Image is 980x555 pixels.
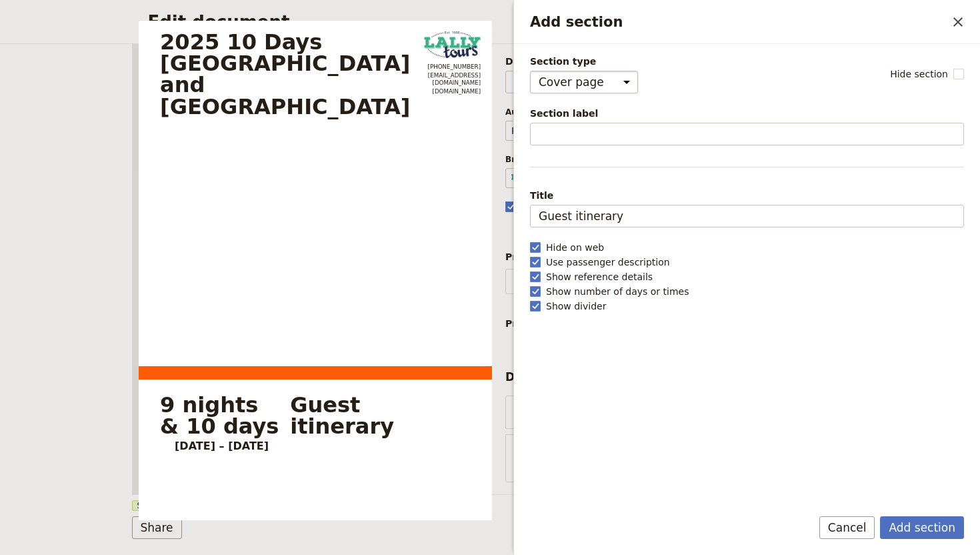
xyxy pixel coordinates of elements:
[148,12,813,32] h2: Edit document
[546,255,670,269] span: Use passenger description
[530,205,964,227] input: Title
[890,67,948,81] span: Hide section
[59,304,542,382] span: Once we have picked the group up in [GEOGRAPHIC_DATA], we will be eaving the historic city of, yo...
[880,516,964,539] button: Add section
[67,426,167,447] h3: [GEOGRAPHIC_DATA] Pick-Ups
[132,516,182,539] button: Share
[530,55,638,68] span: Section type
[48,228,75,241] span: Day 1
[471,228,558,249] div: Accommodation:
[546,285,689,298] span: Show number of days or times
[546,241,604,254] span: Hide on web
[530,12,947,32] h2: Add section
[505,107,579,118] span: Audience
[505,369,627,385] div: Document sections
[68,106,126,117] span: Download PDF
[119,229,151,240] span: [DATE]
[175,440,269,453] span: [DATE] – [DATE]
[48,243,375,280] span: Day 1 -​ Tour begins! [GEOGRAPHIC_DATA] Pick-​Ups and [GEOGRAPHIC_DATA]
[663,16,719,43] img: Lally Tours logo
[160,31,410,117] h1: 2025 10 Days [GEOGRAPHIC_DATA] and [GEOGRAPHIC_DATA]
[663,100,784,113] a: lallytours.com
[679,55,764,68] span: [PHONE_NUMBER]
[530,107,964,120] span: Section label
[424,31,480,58] img: Lally Tours logo
[663,55,784,68] a: +353(0)91 562905
[679,71,784,97] span: [EMAIL_ADDRESS][DOMAIN_NAME]
[546,270,653,284] span: Show reference details
[663,71,784,97] a: hello@lallytours.com
[48,103,135,119] button: ​Download PDF
[505,154,831,165] span: Brand
[505,250,601,263] span: Primary actions
[424,72,480,86] a: hello@lallytours.com
[622,436,704,455] button: Day 8 • [DATE]
[947,11,969,33] button: Close drawer
[424,88,480,95] a: https://lallytours.com
[132,500,219,511] span: Shared until
[505,55,831,68] span: Document name
[546,300,606,313] span: Show divider
[679,100,757,113] span: [DOMAIN_NAME]
[290,394,471,436] div: Guest itinerary
[530,71,638,93] select: Section type
[530,123,964,145] input: Section label
[622,455,704,471] button: Day 9 • [DATE]
[505,71,831,93] input: Document name
[511,171,539,185] img: Profile
[622,386,827,418] button: Day 6 • [DATE] Day 6 - Explore [GEOGRAPHIC_DATA] Day
[505,317,608,330] span: Primary contacts
[622,418,704,436] button: Day 7 • [DATE]
[663,124,765,140] a: Join WhatsApp Group
[471,229,555,249] span: 1 x night Glencoe
[622,257,959,290] button: Day 2 • [DATE] Day 2 - [GEOGRAPHIC_DATA][PERSON_NAME] to [GEOGRAPHIC_DATA]
[424,63,480,71] a: +353(0)91 562905
[530,189,964,202] span: Title
[48,167,117,204] a: Overview
[85,228,151,241] span: [DATE]
[67,463,167,516] h3: Drive [GEOGRAPHIC_DATA] to [GEOGRAPHIC_DATA][PERSON_NAME]
[48,79,137,95] span: [DATE] – [DATE]
[622,290,775,322] button: Day 3 • [DATE] Day 3 - Adapting to Island Life
[622,322,869,354] button: Day 4 • [DATE] Day 4 - Goodbye [PERSON_NAME], Hello Inveraray
[505,121,579,141] select: Audience​
[819,516,875,539] button: Cancel
[160,392,279,438] span: 9 nights & 10 days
